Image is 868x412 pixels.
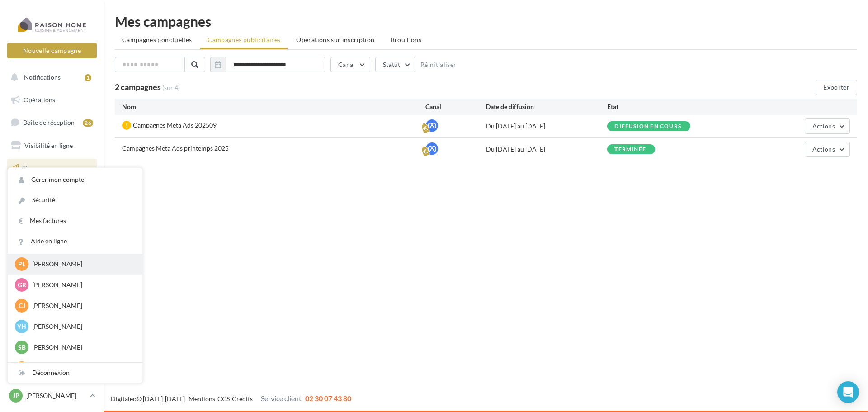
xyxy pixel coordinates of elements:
[816,80,857,95] button: Exporter
[13,391,19,400] span: JP
[122,36,192,43] span: Campagnes ponctuelles
[261,394,302,403] span: Service client
[19,301,25,310] span: CJ
[162,84,180,91] span: (sur 4)
[375,57,415,72] button: Statut
[296,36,374,43] span: Operations sur inscription
[26,391,86,400] p: [PERSON_NAME]
[83,119,93,127] div: 26
[189,395,215,403] a: Mentions
[115,14,857,28] div: Mes campagnes
[486,122,607,131] div: Du [DATE] au [DATE]
[607,102,728,111] div: État
[24,96,55,104] span: Opérations
[7,387,97,404] a: JP [PERSON_NAME]
[805,142,850,157] button: Actions
[8,170,142,190] a: Gérer mon compte
[5,68,95,87] button: Notifications 1
[111,395,137,403] a: Digitaleo
[5,204,99,223] a: Médiathèque
[122,102,425,111] div: Nom
[32,301,132,310] p: [PERSON_NAME]
[7,43,97,58] button: Nouvelle campagne
[32,322,132,331] p: [PERSON_NAME]
[8,231,142,251] a: Aide en ligne
[23,164,55,171] span: Campagnes
[18,280,26,289] span: Gr
[111,395,351,403] span: © [DATE]-[DATE] - - -
[391,36,422,43] span: Brouillons
[5,226,99,245] a: Calendrier
[614,147,646,152] div: terminée
[486,102,607,111] div: Date de diffusion
[420,61,457,68] button: Réinitialiser
[425,102,486,111] div: Canal
[217,395,230,403] a: CGS
[115,82,161,92] span: 2 campagnes
[8,211,142,231] a: Mes factures
[614,123,681,129] div: Diffusion en cours
[8,190,142,210] a: Sécurité
[5,159,99,178] a: Campagnes
[8,363,142,383] div: Déconnexion
[305,394,351,403] span: 02 30 07 43 80
[837,381,859,403] div: Open Intercom Messenger
[24,73,61,81] span: Notifications
[32,260,132,269] p: [PERSON_NAME]
[330,57,370,72] button: Canal
[23,118,75,126] span: Boîte de réception
[18,343,26,352] span: Sb
[5,136,99,155] a: Visibilité en ligne
[232,395,253,403] a: Crédits
[85,74,91,81] div: 1
[122,144,229,152] span: Campagnes Meta Ads printemps 2025
[32,280,132,289] p: [PERSON_NAME]
[486,145,607,154] div: Du [DATE] au [DATE]
[812,122,835,130] span: Actions
[812,145,835,153] span: Actions
[805,118,850,134] button: Actions
[18,260,25,269] span: PL
[24,142,73,149] span: Visibilité en ligne
[5,113,99,132] a: Boîte de réception26
[17,322,26,331] span: YH
[133,121,217,129] span: Campagnes Meta Ads 202509
[5,181,99,200] a: Contacts
[5,90,99,109] a: Opérations
[32,343,132,352] p: [PERSON_NAME]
